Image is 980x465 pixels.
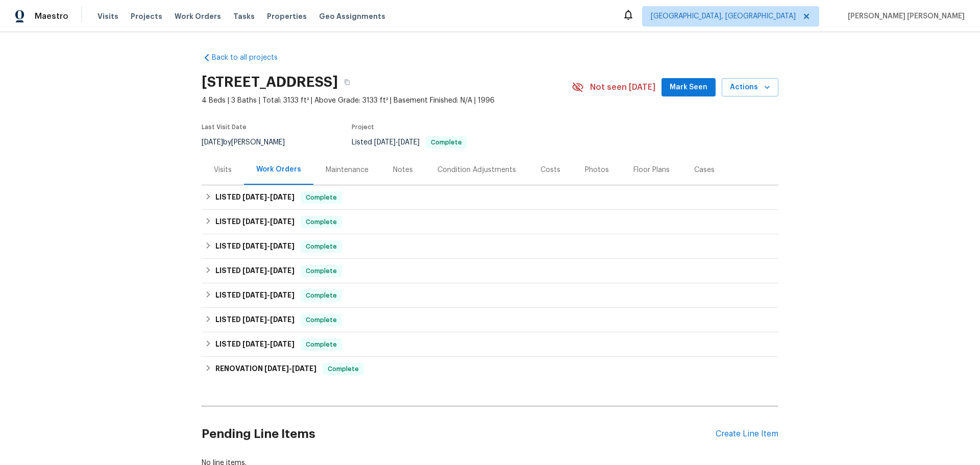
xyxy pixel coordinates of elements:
[242,267,295,274] span: -
[427,139,466,145] span: Complete
[541,165,560,175] div: Costs
[585,165,609,175] div: Photos
[651,11,796,21] span: [GEOGRAPHIC_DATA], [GEOGRAPHIC_DATA]
[202,332,778,357] div: LISTED [DATE]-[DATE]Complete
[716,429,778,439] div: Create Line Item
[131,11,162,21] span: Projects
[670,81,707,94] span: Mark Seen
[352,124,374,130] span: Project
[242,218,295,225] span: -
[215,338,295,351] h6: LISTED
[264,365,316,372] span: -
[175,11,221,21] span: Work Orders
[374,139,420,146] span: -
[292,365,316,372] span: [DATE]
[722,78,778,97] button: Actions
[302,266,341,276] span: Complete
[233,13,255,20] span: Tasks
[214,165,232,175] div: Visits
[844,11,965,21] span: [PERSON_NAME] [PERSON_NAME]
[202,124,247,130] span: Last Visit Date
[202,410,716,458] h2: Pending Line Items
[215,265,295,277] h6: LISTED
[242,193,295,201] span: -
[270,340,295,348] span: [DATE]
[215,191,295,204] h6: LISTED
[319,11,385,21] span: Geo Assignments
[215,363,316,375] h6: RENOVATION
[264,365,289,372] span: [DATE]
[694,165,715,175] div: Cases
[302,315,341,325] span: Complete
[202,136,297,149] div: by [PERSON_NAME]
[302,339,341,350] span: Complete
[302,192,341,203] span: Complete
[215,240,295,253] h6: LISTED
[242,218,267,225] span: [DATE]
[270,218,295,225] span: [DATE]
[302,217,341,227] span: Complete
[270,193,295,201] span: [DATE]
[270,291,295,299] span: [DATE]
[352,139,467,146] span: Listed
[302,290,341,301] span: Complete
[35,11,68,21] span: Maestro
[270,242,295,250] span: [DATE]
[242,316,295,323] span: -
[242,340,267,348] span: [DATE]
[242,291,295,299] span: -
[326,165,369,175] div: Maintenance
[324,364,363,374] span: Complete
[242,242,267,250] span: [DATE]
[202,77,338,87] h2: [STREET_ADDRESS]
[256,164,301,175] div: Work Orders
[202,308,778,332] div: LISTED [DATE]-[DATE]Complete
[215,289,295,302] h6: LISTED
[437,165,516,175] div: Condition Adjustments
[202,53,300,63] a: Back to all projects
[202,283,778,308] div: LISTED [DATE]-[DATE]Complete
[270,267,295,274] span: [DATE]
[374,139,396,146] span: [DATE]
[242,267,267,274] span: [DATE]
[202,234,778,259] div: LISTED [DATE]-[DATE]Complete
[242,193,267,201] span: [DATE]
[202,259,778,283] div: LISTED [DATE]-[DATE]Complete
[270,316,295,323] span: [DATE]
[202,210,778,234] div: LISTED [DATE]-[DATE]Complete
[242,340,295,348] span: -
[393,165,413,175] div: Notes
[590,82,655,92] span: Not seen [DATE]
[202,95,572,106] span: 4 Beds | 3 Baths | Total: 3133 ft² | Above Grade: 3133 ft² | Basement Finished: N/A | 1996
[215,216,295,228] h6: LISTED
[202,185,778,210] div: LISTED [DATE]-[DATE]Complete
[398,139,420,146] span: [DATE]
[242,291,267,299] span: [DATE]
[242,242,295,250] span: -
[215,314,295,326] h6: LISTED
[202,357,778,381] div: RENOVATION [DATE]-[DATE]Complete
[302,241,341,252] span: Complete
[202,139,223,146] span: [DATE]
[267,11,307,21] span: Properties
[338,73,356,91] button: Copy Address
[242,316,267,323] span: [DATE]
[661,78,716,97] button: Mark Seen
[633,165,670,175] div: Floor Plans
[97,11,118,21] span: Visits
[730,81,770,94] span: Actions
